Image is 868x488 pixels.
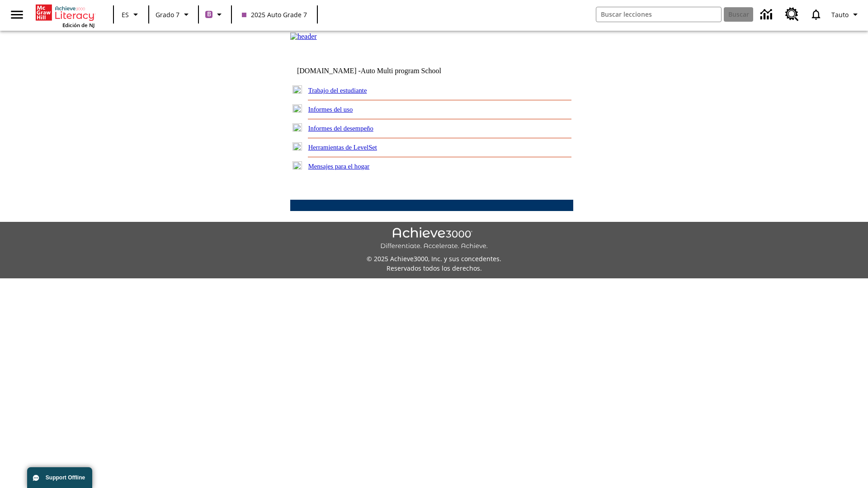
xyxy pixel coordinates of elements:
img: plus.gif [292,161,302,169]
span: Support Offline [46,474,85,481]
nobr: Auto Multi program School [361,67,441,75]
img: plus.gif [292,104,302,113]
button: Perfil/Configuración [828,6,864,23]
input: Buscar campo [596,7,721,22]
td: [DOMAIN_NAME] - [297,67,463,75]
a: Informes del desempeño [308,125,373,132]
img: plus.gif [292,85,302,94]
button: Lenguaje: ES, Selecciona un idioma [117,6,146,23]
span: B [207,9,211,20]
button: Abrir el menú lateral [4,1,30,28]
a: Mensajes para el hogar [308,163,370,170]
button: Grado: Grado 7, Elige un grado [152,6,195,23]
button: Boost El color de la clase es morado/púrpura. Cambiar el color de la clase. [202,6,228,23]
a: Herramientas de LevelSet [308,144,377,151]
span: Edición de NJ [62,22,94,28]
a: Notificaciones [804,3,828,26]
span: 2025 Auto Grade 7 [242,10,307,19]
button: Support Offline [27,467,92,488]
a: Informes del uso [308,106,353,113]
img: Achieve3000 Differentiate Accelerate Achieve [380,227,488,250]
a: Centro de recursos, Se abrirá en una pestaña nueva. [780,2,804,27]
img: plus.gif [292,123,302,131]
img: header [290,33,317,41]
a: Centro de información [755,2,780,27]
span: Grado 7 [156,10,179,19]
span: Tauto [831,10,849,19]
div: Portada [36,3,94,28]
a: Trabajo del estudiante [308,87,367,94]
span: ES [122,10,129,19]
img: plus.gif [292,142,302,150]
